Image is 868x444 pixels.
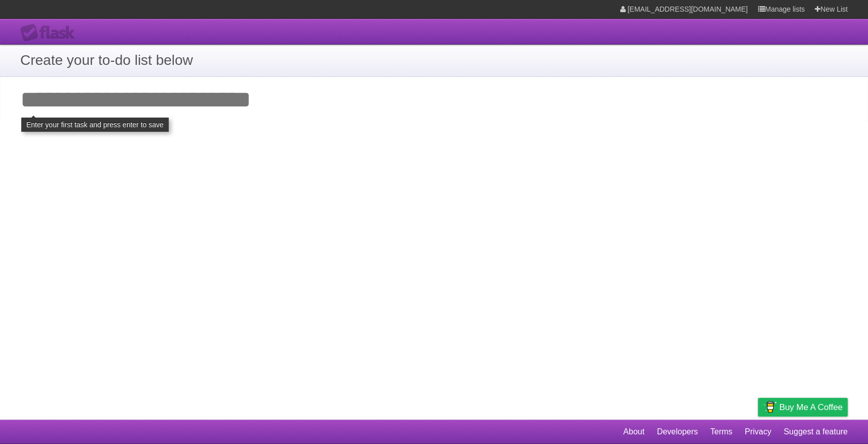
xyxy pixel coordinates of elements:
span: Buy me a coffee [779,398,843,416]
div: Flask [20,24,81,42]
a: Privacy [745,422,771,441]
a: Terms [710,422,733,441]
img: Buy me a coffee [763,398,777,416]
a: Buy me a coffee [758,398,848,417]
a: About [623,422,645,441]
a: Developers [657,422,698,441]
a: Suggest a feature [784,422,848,441]
h1: Create your to-do list below [20,50,848,71]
